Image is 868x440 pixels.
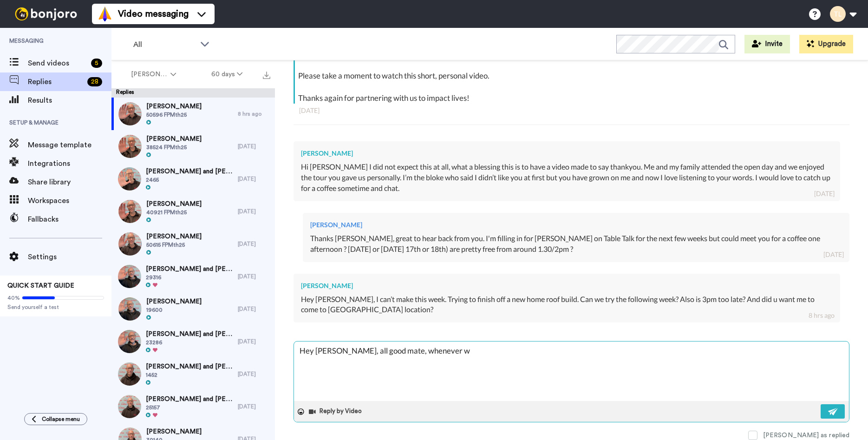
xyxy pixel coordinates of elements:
span: [PERSON_NAME] [146,134,202,144]
span: Integrations [28,158,111,169]
span: 40% [7,294,20,302]
div: [DATE] [238,305,270,313]
img: export.svg [263,72,270,79]
div: [DATE] [238,370,270,378]
span: Results [28,95,111,106]
span: [PERSON_NAME] and [PERSON_NAME] [146,167,233,176]
a: [PERSON_NAME] and [PERSON_NAME]23286[DATE] [111,325,275,358]
img: bj-logo-header-white.svg [11,7,81,20]
span: Replies [28,76,84,87]
span: [PERSON_NAME] and [PERSON_NAME] [146,329,233,339]
img: 8ea457a1-920c-47dd-8437-1f84323572aa-thumb.jpg [118,232,142,256]
a: [PERSON_NAME] and [PERSON_NAME]2465[DATE] [111,163,275,195]
div: Hi [PERSON_NAME] I did not expect this at all, what a blessing this is to have a video made to sa... [301,162,833,194]
div: [PERSON_NAME] as replied [763,431,849,440]
span: QUICK START GUIDE [7,282,74,289]
span: 50615 FPMth25 [146,241,202,249]
span: Share library [28,177,111,188]
span: Settings [28,251,111,263]
img: 67eaaa03-8391-4300-a044-b53d70590310-thumb.jpg [118,362,141,386]
img: 640a1cbc-31f4-4891-ba67-83b1976c4b32-thumb.jpg [118,297,142,321]
span: [PERSON_NAME] and [PERSON_NAME] [146,394,233,404]
textarea: Hey [PERSON_NAME], all good mate, whenever w [294,341,849,401]
a: [PERSON_NAME]50596 FPMth258 hrs ago [111,98,275,130]
span: Message template [28,139,111,151]
div: Thanks [PERSON_NAME], great to hear back from you. I'm filling in for [PERSON_NAME] on Table Talk... [310,233,842,255]
button: Export all results that match these filters now. [260,67,273,81]
a: [PERSON_NAME] and [PERSON_NAME]25157[DATE] [111,390,275,423]
button: [PERSON_NAME] [113,66,194,83]
span: Fallbacks [28,214,111,225]
div: [PERSON_NAME] [301,149,833,158]
span: [PERSON_NAME] [131,70,169,79]
div: [DATE] [238,175,270,183]
span: 50596 FPMth25 [146,111,202,118]
a: [PERSON_NAME]50615 FPMth25[DATE] [111,228,275,260]
div: 8 hrs ago [238,110,270,118]
div: [PERSON_NAME] [301,281,833,290]
span: Send videos [28,58,87,69]
img: 00fd8702-70f1-4904-90a2-4de5f43caa2d-thumb.jpg [118,135,142,158]
img: vm-color.svg [98,7,112,21]
div: [DATE] [238,273,270,280]
button: Upgrade [799,35,853,53]
button: Invite [744,35,790,53]
span: [PERSON_NAME] [146,199,202,209]
div: [PERSON_NAME] [310,220,842,230]
div: [DATE] [299,106,844,115]
a: [PERSON_NAME] and [PERSON_NAME]29316[DATE] [111,260,275,293]
span: [PERSON_NAME] [146,297,202,306]
span: [PERSON_NAME] and [PERSON_NAME] [146,264,233,274]
span: 1452 [146,371,233,379]
div: Hi [PERSON_NAME], Thank you for answering the call to become a Family Partner. Your regular suppo... [298,26,847,104]
span: Workspaces [28,195,111,206]
img: cad97315-8612-4700-a57c-6ed582392ec9-thumb.jpg [118,200,142,223]
img: 6fea4af1-0799-4bfc-9325-7444e934ab2b-thumb.jpg [118,330,141,353]
div: 8 hrs ago [809,311,835,320]
span: [PERSON_NAME] [146,232,202,241]
div: [DATE] [238,143,270,150]
span: All [133,39,196,50]
div: [DATE] [238,403,270,410]
img: send-white.svg [828,408,838,415]
img: 5cf3c04a-a0c8-49ca-a6d0-13430f245b70-thumb.jpg [118,102,142,125]
img: afef39e1-91c1-402c-b32a-8930c1ebfacc-thumb.jpg [118,167,141,190]
span: Video messaging [118,7,189,20]
div: 28 [87,77,102,86]
img: 014c5695-5418-4ecc-a43e-9dffb7c47511-thumb.jpg [118,395,141,418]
span: [PERSON_NAME] [146,427,202,436]
button: Collapse menu [24,413,87,425]
span: 2465 [146,176,233,184]
div: [DATE] [814,189,835,198]
span: 23286 [146,339,233,346]
div: 5 [91,59,102,68]
span: 19600 [146,306,202,314]
div: [DATE] [238,240,270,248]
button: 60 days [194,66,260,83]
div: Hey [PERSON_NAME], I can’t make this week. Trying to finish off a new home roof build. Can we try... [301,294,833,315]
span: 25157 [146,404,233,411]
button: Reply by Video [308,405,365,419]
span: [PERSON_NAME] [146,102,202,111]
div: [DATE] [238,338,270,345]
div: Replies [111,88,275,98]
span: 38524 FPMth25 [146,144,202,151]
img: fcb26f74-b81b-4c98-baca-5e6747a3f069-thumb.jpg [118,265,141,288]
a: [PERSON_NAME]40921 FPMth25[DATE] [111,195,275,228]
div: [DATE] [238,208,270,215]
a: [PERSON_NAME] and [PERSON_NAME]1452[DATE] [111,358,275,390]
span: Send yourself a test [7,303,104,311]
span: Collapse menu [42,415,80,423]
div: [DATE] [823,250,844,259]
a: [PERSON_NAME]38524 FPMth25[DATE] [111,130,275,163]
a: [PERSON_NAME]19600[DATE] [111,293,275,325]
span: [PERSON_NAME] and [PERSON_NAME] [146,362,233,371]
span: 40921 FPMth25 [146,209,202,216]
span: 29316 [146,274,233,281]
